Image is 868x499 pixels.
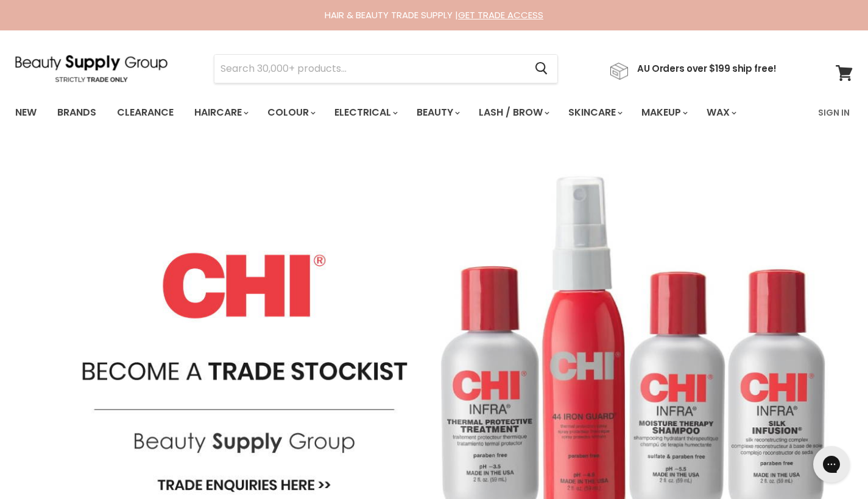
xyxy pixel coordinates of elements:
a: Lash / Brow [470,100,557,125]
a: Brands [48,100,105,125]
a: New [6,100,46,125]
a: Colour [258,100,323,125]
a: Skincare [559,100,630,125]
a: Haircare [185,100,256,125]
ul: Main menu [6,95,778,130]
a: Sign In [811,100,857,125]
a: Clearance [108,100,183,125]
a: Makeup [632,100,695,125]
iframe: Gorgias live chat messenger [807,442,856,487]
form: Product [214,54,558,83]
input: Search [214,55,525,83]
a: GET TRADE ACCESS [458,9,543,21]
a: Beauty [408,100,467,125]
button: Search [525,55,557,83]
a: Electrical [325,100,405,125]
a: Wax [697,100,744,125]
